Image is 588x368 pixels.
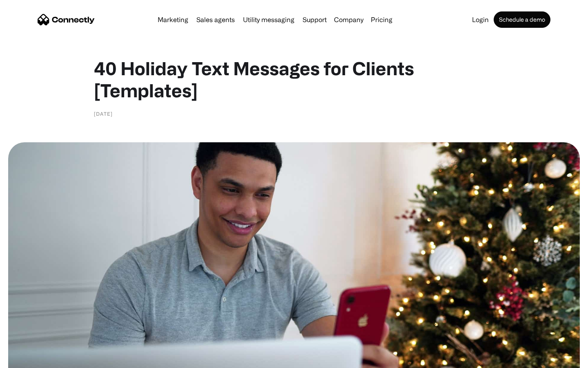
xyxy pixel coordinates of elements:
a: Sales agents [193,16,238,23]
aside: Language selected: English [8,354,49,365]
a: Utility messaging [240,16,298,23]
a: Schedule a demo [494,11,550,28]
a: Support [299,16,330,23]
div: [DATE] [94,110,113,118]
a: Login [469,16,492,23]
a: Marketing [154,16,192,23]
h1: 40 Holiday Text Messages for Clients [Templates] [94,57,494,101]
div: Company [334,14,363,25]
a: Pricing [367,16,396,23]
ul: Language list [16,354,49,365]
